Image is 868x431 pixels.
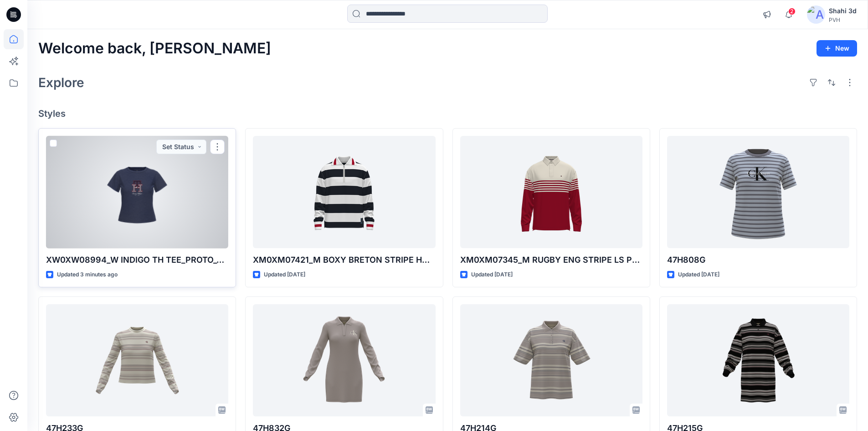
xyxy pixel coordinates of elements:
a: XM0XM07345_M RUGBY ENG STRIPE LS POLO_PROTO_V02 [460,136,642,249]
button: New [817,40,857,57]
img: avatar [807,5,825,24]
a: XW0XW08994_W INDIGO TH TEE_PROTO_V01 [46,136,228,249]
p: XM0XM07421_M BOXY BRETON STRIPE HALF ZIP_PROTO_V01 [253,254,435,266]
div: Shahi 3d [829,5,857,16]
p: Updated [DATE] [678,270,719,280]
a: 47H233G [46,304,228,417]
p: XM0XM07345_M RUGBY ENG STRIPE LS POLO_PROTO_V02 [460,254,642,266]
a: 47H832G [253,304,435,417]
span: 2 [788,8,796,15]
p: Updated 3 minutes ago [57,270,118,280]
a: 47H808G [667,136,849,249]
h4: Styles [38,108,857,119]
a: 47H214G [460,304,642,417]
p: Updated [DATE] [471,270,513,280]
h2: Welcome back, [PERSON_NAME] [38,40,271,57]
a: 47H215G [667,304,849,417]
p: Updated [DATE] [264,270,305,280]
h2: Explore [38,75,84,90]
a: XM0XM07421_M BOXY BRETON STRIPE HALF ZIP_PROTO_V01 [253,136,435,249]
div: PVH [829,16,857,23]
p: 47H808G [667,254,849,266]
p: XW0XW08994_W INDIGO TH TEE_PROTO_V01 [46,254,228,266]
